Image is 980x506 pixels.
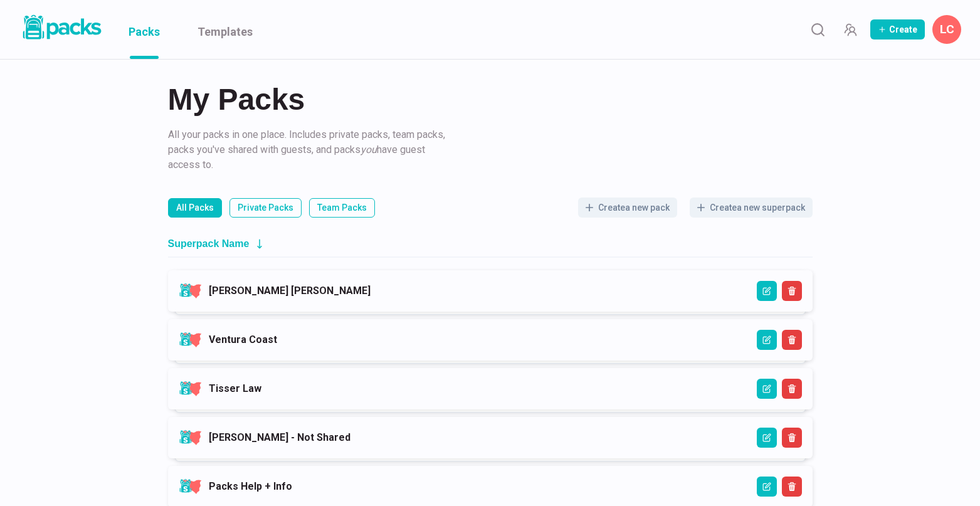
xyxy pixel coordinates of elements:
button: Delete Superpack [782,428,802,448]
button: Edit [757,330,777,350]
p: All Packs [176,201,214,214]
a: Packs logo [19,13,103,46]
button: Delete Superpack [782,330,802,350]
h2: My Packs [168,85,813,115]
button: Delete Superpack [782,477,802,497]
h2: Superpack Name [168,238,250,250]
button: Createa new pack [578,198,677,218]
p: Team Packs [317,201,367,214]
img: Packs logo [19,13,103,42]
button: Laura Carter [932,15,961,44]
button: Search [805,17,830,42]
p: Private Packs [238,201,293,214]
button: Edit [757,281,777,301]
button: Create Pack [870,19,925,40]
button: Edit [757,379,777,399]
button: Createa new superpack [690,198,813,218]
button: Edit [757,477,777,497]
button: Manage Team Invites [838,17,863,42]
button: Edit [757,428,777,448]
button: Delete Superpack [782,281,802,301]
i: you [361,144,377,155]
p: All your packs in one place. Includes private packs, team packs, packs you've shared with guests,... [168,127,450,172]
button: Delete Superpack [782,379,802,399]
